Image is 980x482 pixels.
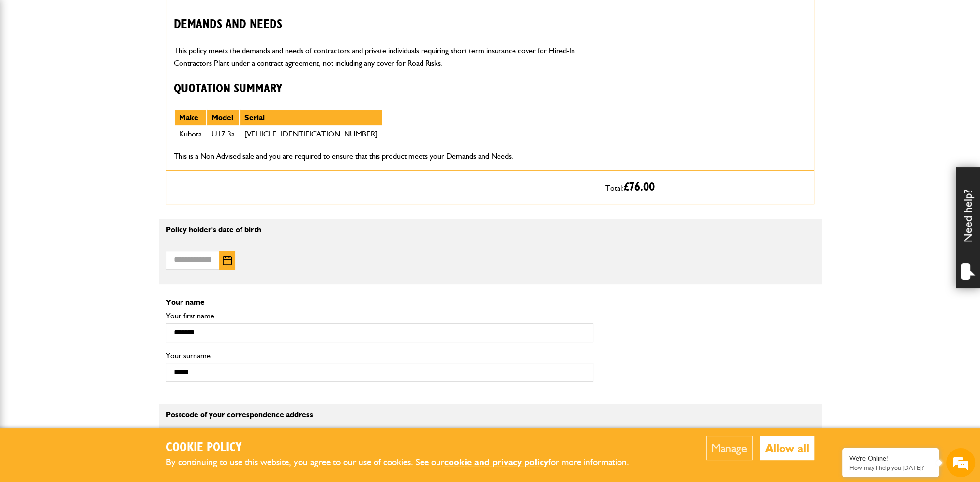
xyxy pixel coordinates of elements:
p: By continuing to use this website, you agree to our use of cookies. See our for more information. [166,455,645,470]
textarea: Type your message and hit 'Enter' [13,175,177,290]
span: £ [624,181,655,193]
p: Policy holder's date of birth [166,226,814,234]
h2: Cookie Policy [166,440,645,455]
input: Enter your email address [13,118,177,139]
input: Enter your phone number [13,147,177,168]
p: This is a Non Advised sale and you are required to ensure that this product meets your Demands an... [174,150,591,163]
button: Manage [706,436,753,460]
img: Choose date [223,256,232,265]
p: Your name [166,299,814,306]
a: cookie and privacy policy [444,456,548,467]
label: Your first name [166,312,593,320]
th: Serial [240,109,382,126]
p: This policy meets the demands and needs of contractors and private individuals requiring short te... [174,45,591,69]
h3: Demands and needs [174,17,591,32]
td: [VEHICLE_IDENTIFICATION_NUMBER] [240,126,382,142]
th: Make [174,109,207,126]
td: U17-3a [207,126,240,142]
div: Need help? [956,167,980,288]
p: How may I help you today? [849,464,932,471]
span: 76.00 [629,181,655,193]
div: Minimize live chat window [159,5,182,28]
button: Allow all [760,436,814,460]
th: Model [207,109,240,126]
p: Postcode of your correspondence address [166,411,593,419]
p: Total: [605,178,807,196]
div: We're Online! [849,454,932,463]
td: Kubota [174,126,207,142]
h3: Quotation Summary [174,82,591,97]
div: Chat with us now [50,54,163,67]
img: d_20077148190_company_1631870298795_20077148190 [16,54,41,67]
em: Start Chat [132,298,176,311]
input: Enter your last name [13,90,177,111]
label: Your surname [166,352,593,360]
